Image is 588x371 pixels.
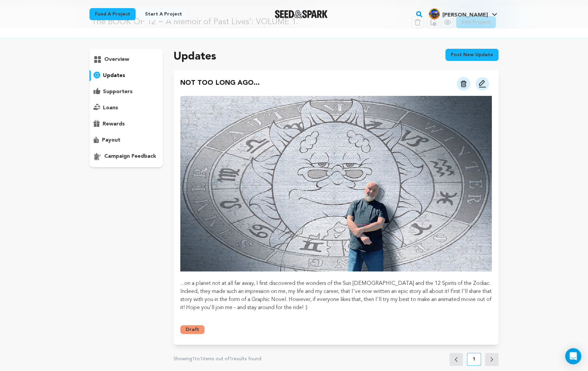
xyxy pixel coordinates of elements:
[104,55,129,64] p: overview
[180,96,492,271] img: 1755810956-01%20TONY%20&%20WALL-1000.jpg
[429,8,488,19] div: Tony W.'s Profile
[89,103,163,113] button: loans
[445,49,499,61] button: Post new update
[174,353,261,366] p: Showing to items out of results found
[180,325,205,334] button: Draft
[180,280,492,312] p: ...on a planet not at all far away, I first discovered the wonders of the Sun [DEMOGRAPHIC_DATA] ...
[565,348,581,364] div: Open Intercom Messenger
[180,78,260,90] h4: NOT TOO LONG AGO...
[428,7,499,21] span: Tony W.'s Profile
[103,88,133,96] p: supporters
[89,151,163,162] button: campaign feedback
[478,80,486,88] img: pencil.svg
[442,12,488,18] span: [PERSON_NAME]
[467,353,481,366] button: 1
[200,357,203,361] span: 1
[140,8,187,20] a: Start a project
[229,357,232,361] span: 1
[192,357,195,361] span: 1
[104,152,156,160] p: campaign feedback
[89,135,163,146] button: payout
[103,104,118,112] p: loans
[461,81,467,87] img: trash.svg
[174,49,216,65] h2: Updates
[275,10,328,18] img: Seed&Spark Logo Dark Mode
[89,119,163,129] button: rewards
[473,356,475,363] span: 1
[89,86,163,97] button: supporters
[275,10,328,18] a: Seed&Spark Homepage
[103,120,125,128] p: rewards
[89,8,136,20] a: Fund a project
[429,8,440,19] img: bd432736ce30c2de.jpg
[428,7,499,19] a: Tony W.'s Profile
[89,70,163,81] button: updates
[102,136,120,144] p: payout
[89,54,163,65] button: overview
[103,72,125,80] p: updates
